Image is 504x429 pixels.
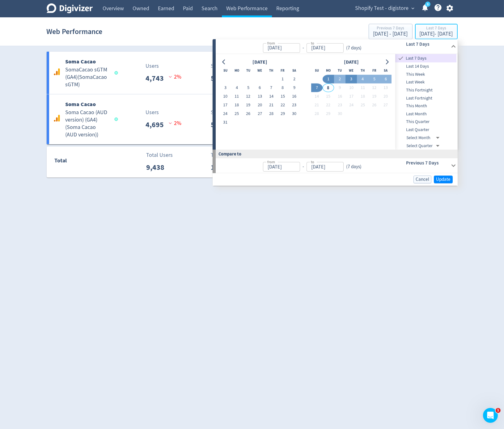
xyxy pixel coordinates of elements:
div: Last Month [395,110,456,118]
button: 22 [323,101,334,109]
button: Last 7 Days[DATE]- [DATE] [415,24,458,39]
span: Last Quarter [395,127,456,133]
button: 2 [334,75,345,84]
span: Last Fortnight [395,95,456,101]
text: 5 [427,2,428,6]
span: Update [436,177,451,182]
button: 11 [231,92,243,101]
button: 31 [220,118,231,127]
th: Tuesday [334,66,345,75]
th: Wednesday [254,66,265,75]
span: Last Month [395,111,456,118]
button: 6 [254,84,265,92]
th: Wednesday [345,66,357,75]
th: Monday [323,66,334,75]
div: - [300,44,307,51]
button: 11 [357,84,368,92]
button: 7 [265,84,277,92]
p: Total Sessions [211,151,245,159]
button: 19 [368,92,380,101]
div: ( 7 days ) [344,163,362,170]
span: Cancel [416,177,429,182]
button: 18 [231,101,243,109]
span: Last Week [395,79,456,86]
button: 10 [220,92,231,101]
button: 25 [231,109,243,118]
th: Sunday [220,66,231,75]
button: 9 [289,84,300,92]
div: Total [54,156,115,168]
th: Saturday [289,66,300,75]
p: Users [146,62,181,70]
button: 8 [323,84,334,92]
button: 5 [368,75,380,84]
button: 9 [334,84,345,92]
button: 20 [380,92,392,101]
a: Soma CacaoSomaCacao sGTM (GA4)(SomaCacao sGTM)Users4,743 2%Sessions5,396 2%Key Events370<1%Transa... [47,52,458,94]
button: 22 [277,101,288,109]
div: [DATE] [342,58,361,66]
button: 13 [380,84,392,92]
button: 14 [265,92,277,101]
button: 2 [289,75,300,84]
p: Users [146,108,181,117]
span: This Week [395,71,456,78]
button: Previous 7 Days[DATE] - [DATE] [369,24,413,39]
p: 4,743 [146,73,169,84]
p: Total Users [146,151,173,159]
button: 4 [231,84,243,92]
p: 4,695 [146,119,169,130]
h1: Web Performance [47,22,103,41]
span: Last 14 Days [395,63,456,70]
div: Last Quarter [395,126,456,134]
svg: Google Analytics [53,114,61,122]
div: - [300,163,307,170]
label: from [267,159,275,165]
p: 9,438 [146,162,169,173]
div: This Quarter [395,118,456,126]
nav: presets [395,54,456,150]
p: 2 % [169,73,181,81]
div: [DATE] [251,58,269,66]
button: 16 [334,92,345,101]
span: This Month [395,103,456,109]
button: 28 [265,109,277,118]
th: Friday [368,66,380,75]
button: 14 [311,92,323,101]
button: 12 [368,84,380,92]
button: 28 [311,109,323,118]
button: 12 [243,92,254,101]
p: 5,383 [211,119,234,130]
button: 29 [277,109,288,118]
button: 1 [277,75,288,84]
button: 15 [323,92,334,101]
div: This Week [395,70,456,78]
button: 21 [311,101,323,109]
div: from-to(7 days)Last 7 Days [216,54,458,150]
button: 25 [357,101,368,109]
div: Last 7 Days [395,54,456,62]
button: 6 [380,75,392,84]
div: [DATE] - [DATE] [420,31,453,37]
iframe: Intercom live chat [483,408,498,423]
div: [DATE] - [DATE] [373,31,408,37]
button: 24 [220,109,231,118]
div: Select Month [406,134,442,142]
span: This Fortnight [395,87,456,94]
div: Last 14 Days [395,62,456,71]
button: 27 [380,101,392,109]
button: 30 [289,109,300,118]
button: 10 [345,84,357,92]
button: 4 [357,75,368,84]
div: Last Week [395,78,456,86]
h5: SomaCacao sGTM (GA4) ( SomaCacao sGTM ) [66,66,109,88]
div: This Month [395,102,456,110]
button: 20 [254,101,265,109]
svg: Google Analytics [53,68,61,75]
button: 26 [243,109,254,118]
h5: Soma Cacao (AUD version) (GA4) ( Soma Cacao (AUD version) ) [66,109,109,139]
button: 7 [311,84,323,92]
div: from-to(7 days)Last 7 Days [216,39,458,54]
button: 5 [243,84,254,92]
th: Tuesday [243,66,254,75]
